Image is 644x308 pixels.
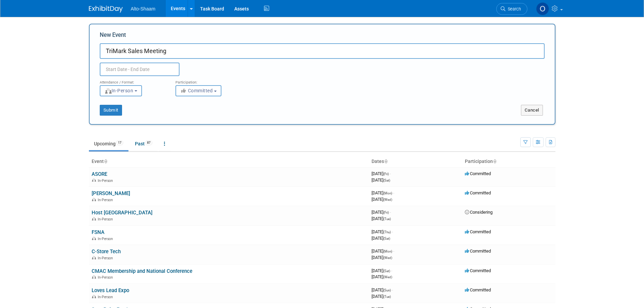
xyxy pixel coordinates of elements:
button: Committed [175,85,221,96]
span: (Wed) [383,256,392,260]
span: Committed [465,248,491,254]
label: New Event [100,31,126,42]
span: (Tue) [383,295,391,299]
a: Sort by Participation Type [493,159,496,164]
span: Committed [180,88,213,93]
a: ASORE [92,171,107,177]
th: Participation [462,156,555,167]
button: Cancel [521,105,543,116]
span: - [393,248,394,254]
span: Search [505,6,521,11]
span: - [392,229,393,234]
a: FSNA [92,229,104,235]
span: - [391,268,392,273]
span: 87 [145,140,152,145]
span: (Tue) [383,217,391,221]
a: Sort by Start Date [384,159,387,164]
th: Dates [369,156,462,167]
button: Submit [100,105,122,116]
span: In-Person [104,88,134,93]
span: (Mon) [383,191,392,195]
img: In-Person Event [92,179,96,182]
span: In-Person [98,256,115,260]
span: (Fri) [383,211,389,214]
img: In-Person Event [92,198,96,201]
span: In-Person [98,275,115,280]
img: In-Person Event [92,275,96,279]
span: (Mon) [383,250,392,253]
span: [DATE] [372,177,390,183]
span: [DATE] [372,255,392,260]
span: Alto-Shaam [131,6,156,11]
th: Event [89,156,369,167]
span: [DATE] [372,190,394,195]
span: Committed [465,229,491,234]
span: (Sat) [383,269,390,273]
span: [DATE] [372,216,391,221]
span: (Sat) [383,237,390,240]
span: (Sat) [383,179,390,182]
span: In-Person [98,179,115,183]
a: Search [496,3,527,15]
span: [DATE] [372,287,393,292]
img: In-Person Event [92,256,96,259]
span: [DATE] [372,294,391,299]
a: Upcoming17 [89,137,128,150]
img: In-Person Event [92,295,96,298]
span: (Thu) [383,230,391,234]
a: Loves Lead Expo [92,287,129,293]
span: - [392,287,393,292]
span: [DATE] [372,210,391,215]
div: Attendance / Format: [100,76,165,85]
button: In-Person [100,85,142,96]
span: (Fri) [383,172,389,176]
span: - [390,171,391,176]
img: In-Person Event [92,237,96,240]
span: [DATE] [372,274,392,279]
img: Olivia Strasser [536,2,549,15]
span: [DATE] [372,236,390,241]
span: (Sun) [383,288,391,292]
span: Committed [465,268,491,273]
span: 17 [116,140,123,145]
input: Name of Trade Show / Conference [100,43,545,59]
span: (Wed) [383,198,392,202]
a: [PERSON_NAME] [92,190,130,196]
span: [DATE] [372,171,391,176]
img: In-Person Event [92,217,96,220]
span: Committed [465,190,491,195]
div: Participation: [175,76,241,85]
span: Committed [465,171,491,176]
span: Considering [465,210,493,215]
span: [DATE] [372,248,394,254]
a: Sort by Event Name [104,159,107,164]
a: C-Store Tech [92,248,121,255]
span: In-Person [98,198,115,202]
span: In-Person [98,217,115,221]
span: - [390,210,391,215]
img: ExhibitDay [89,6,123,13]
span: [DATE] [372,229,393,234]
input: Start Date - End Date [100,63,180,76]
a: Host [GEOGRAPHIC_DATA] [92,210,152,216]
span: [DATE] [372,197,392,202]
span: In-Person [98,237,115,241]
span: [DATE] [372,268,392,273]
span: In-Person [98,295,115,299]
a: CMAC Membership and National Conference [92,268,192,274]
a: Past87 [130,137,158,150]
span: Committed [465,287,491,292]
span: (Wed) [383,275,392,279]
span: - [393,190,394,195]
